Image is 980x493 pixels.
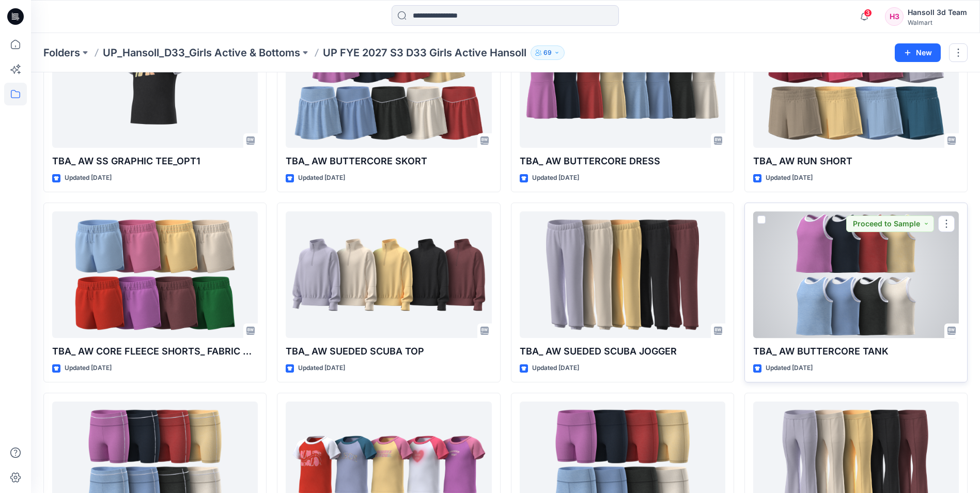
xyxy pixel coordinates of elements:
p: UP FYE 2027 S3 D33 Girls Active Hansoll [323,45,526,60]
p: TBA_ AW BUTTERCORE SKORT [286,154,491,168]
p: Updated [DATE] [766,173,813,183]
div: Hansoll 3d Team [908,6,967,19]
a: TBA_ AW SS GRAPHIC TEE_OPT1 [52,21,258,148]
a: TBA_ AW BUTTERCORE TANK [753,211,959,338]
a: UP_Hansoll_D33_Girls Active & Bottoms [103,45,300,60]
p: 69 [543,47,552,58]
p: Updated [DATE] [532,363,579,374]
a: TBA_ AW SUEDED SCUBA JOGGER [520,211,725,338]
button: New [895,43,941,62]
p: TBA_ AW CORE FLEECE SHORTS_ FABRIC OPT(2) [52,344,258,359]
a: TBA_ AW SUEDED SCUBA TOP [286,211,491,338]
span: 3 [864,9,872,17]
a: TBA_ AW RUN SHORT [753,21,959,148]
div: Walmart [908,19,967,26]
p: Updated [DATE] [532,173,579,183]
button: 69 [531,45,565,60]
p: Updated [DATE] [65,363,112,374]
p: Updated [DATE] [298,173,345,183]
a: TBA_ AW CORE FLEECE SHORTS_ FABRIC OPT(2) [52,211,258,338]
p: TBA_ AW RUN SHORT [753,154,959,168]
p: TBA_ AW BUTTERCORE DRESS [520,154,725,168]
p: Updated [DATE] [298,363,345,374]
a: TBA_ AW BUTTERCORE SKORT [286,21,491,148]
a: TBA_ AW BUTTERCORE DRESS [520,21,725,148]
a: Folders [43,45,80,60]
p: TBA_ AW SUEDED SCUBA JOGGER [520,344,725,359]
p: Updated [DATE] [65,173,112,183]
p: TBA_ AW SS GRAPHIC TEE_OPT1 [52,154,258,168]
p: Updated [DATE] [766,363,813,374]
p: TBA_ AW BUTTERCORE TANK [753,344,959,359]
div: H3 [885,7,904,26]
p: TBA_ AW SUEDED SCUBA TOP [286,344,491,359]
